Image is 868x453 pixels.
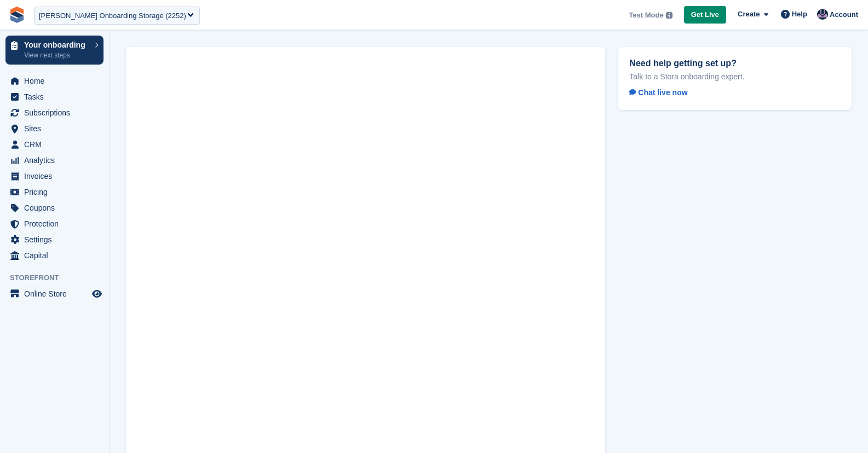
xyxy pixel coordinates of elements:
[629,88,687,97] span: Chat live now
[629,86,696,99] a: Chat live now
[90,287,104,300] a: Preview store
[24,184,90,200] span: Pricing
[629,10,663,21] span: Test Mode
[684,6,726,24] a: Get Live
[5,216,104,231] a: menu
[24,137,90,152] span: CRM
[24,216,90,231] span: Protection
[666,12,672,19] img: icon-info-grey-7440780725fd019a000dd9b08b2336e03edf1995a4989e88bcd33f0948082b44.svg
[5,248,104,263] a: menu
[5,105,104,120] a: menu
[24,286,90,301] span: Online Store
[10,272,109,283] span: Storefront
[5,73,104,89] a: menu
[691,9,719,20] span: Get Live
[5,184,104,200] a: menu
[5,137,104,152] a: menu
[830,9,858,20] span: Account
[5,169,104,184] a: menu
[24,248,90,263] span: Capital
[5,36,104,65] a: Your onboarding View next steps
[5,153,104,168] a: menu
[24,41,89,49] p: Your onboarding
[5,232,104,247] a: menu
[39,10,186,21] div: [PERSON_NAME] Onboarding Storage (2252)
[5,200,104,216] a: menu
[629,72,841,82] p: Talk to a Stora onboarding expert.
[24,232,90,247] span: Settings
[24,169,90,184] span: Invoices
[9,7,25,23] img: stora-icon-8386f47178a22dfd0bd8f6a31ec36ba5ce8667c1dd55bd0f319d3a0aa187defe.svg
[5,286,104,301] a: menu
[24,153,90,168] span: Analytics
[738,9,760,20] span: Create
[24,89,90,104] span: Tasks
[629,58,841,68] h2: Need help getting set up?
[24,121,90,136] span: Sites
[24,50,89,60] p: View next steps
[24,105,90,120] span: Subscriptions
[24,200,90,216] span: Coupons
[817,9,828,20] img: Oliver Bruce
[24,73,90,89] span: Home
[792,9,807,20] span: Help
[5,121,104,136] a: menu
[5,89,104,104] a: menu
